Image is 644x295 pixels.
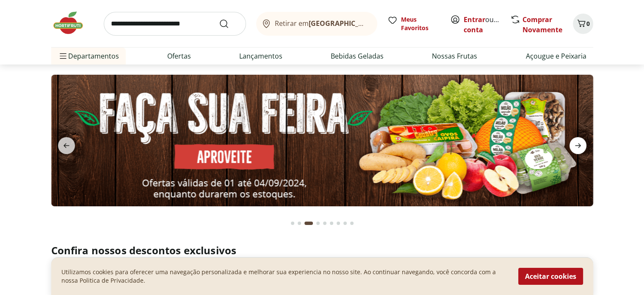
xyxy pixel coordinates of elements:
button: Submit Search [219,19,239,29]
button: Carrinho [573,14,593,34]
img: Hortifruti [51,10,94,36]
p: Utilizamos cookies para oferecer uma navegação personalizada e melhorar sua experiencia no nosso ... [61,268,508,285]
button: Go to page 5 from fs-carousel [321,213,328,233]
h2: Confira nossos descontos exclusivos [51,244,593,257]
a: Ofertas [167,51,191,61]
img: feira [51,75,593,206]
button: Menu [58,46,68,66]
a: Bebidas Geladas [331,51,384,61]
button: Go to page 1 from fs-carousel [289,213,296,233]
button: Go to page 6 from fs-carousel [328,213,335,233]
button: next [563,137,593,154]
span: Departamentos [58,46,119,66]
button: previous [51,137,82,154]
span: Meus Favoritos [401,15,440,32]
input: search [104,12,246,36]
b: [GEOGRAPHIC_DATA]/[GEOGRAPHIC_DATA] [309,19,451,28]
button: Go to page 4 from fs-carousel [315,213,321,233]
a: Lançamentos [239,51,282,61]
a: Açougue e Peixaria [525,51,586,61]
button: Go to page 7 from fs-carousel [335,213,342,233]
button: Go to page 9 from fs-carousel [348,213,355,233]
button: Retirar em[GEOGRAPHIC_DATA]/[GEOGRAPHIC_DATA] [256,12,377,36]
a: Criar conta [464,15,510,34]
a: Meus Favoritos [387,15,440,32]
span: 0 [586,20,590,28]
span: ou [464,14,501,35]
a: Nossas Frutas [432,51,477,61]
button: Go to page 2 from fs-carousel [296,213,303,233]
a: Comprar Novamente [522,15,562,34]
button: Current page from fs-carousel [303,213,315,233]
span: Retirar em [275,20,368,27]
button: Aceitar cookies [518,268,583,285]
button: Go to page 8 from fs-carousel [342,213,348,233]
a: Entrar [464,15,485,24]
